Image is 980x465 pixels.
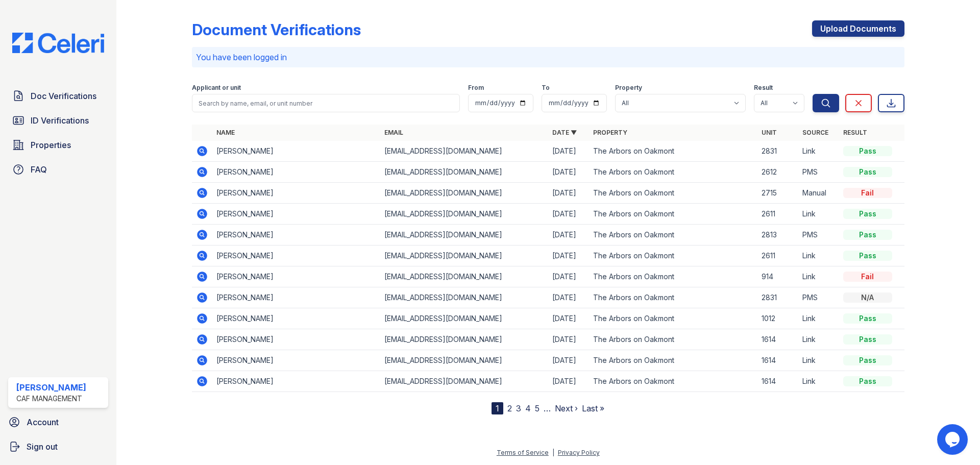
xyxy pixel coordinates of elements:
a: Terms of Service [497,449,549,456]
label: To [542,84,550,92]
td: [DATE] [548,308,589,329]
td: Link [798,371,839,392]
div: Pass [843,251,892,261]
div: N/A [843,292,892,303]
button: Sign out [4,436,112,457]
a: Doc Verifications [8,86,108,106]
td: Manual [798,183,839,204]
span: Sign out [27,440,58,453]
div: Pass [843,355,892,365]
td: Link [798,141,839,162]
span: FAQ [31,163,47,176]
td: [PERSON_NAME] [212,287,380,308]
div: Pass [843,167,892,177]
td: The Arbors on Oakmont [589,329,757,350]
td: The Arbors on Oakmont [589,141,757,162]
td: [PERSON_NAME] [212,350,380,371]
td: [PERSON_NAME] [212,266,380,287]
td: Link [798,350,839,371]
td: 1614 [757,371,798,392]
div: Pass [843,209,892,219]
iframe: chat widget [937,424,970,455]
td: 2831 [757,141,798,162]
td: 1614 [757,329,798,350]
a: 2 [507,403,512,413]
td: The Arbors on Oakmont [589,246,757,266]
a: Result [843,129,867,136]
td: [DATE] [548,204,589,225]
p: You have been logged in [196,51,900,63]
a: Property [593,129,627,136]
a: Properties [8,135,108,155]
label: From [468,84,484,92]
input: Search by name, email, or unit number [192,94,460,112]
td: 2612 [757,162,798,183]
td: [EMAIL_ADDRESS][DOMAIN_NAME] [380,350,548,371]
td: The Arbors on Oakmont [589,287,757,308]
a: Email [384,129,403,136]
div: | [552,449,554,456]
td: 914 [757,266,798,287]
a: Next › [555,403,578,413]
div: Pass [843,376,892,386]
label: Result [754,84,773,92]
span: Doc Verifications [31,90,96,102]
td: The Arbors on Oakmont [589,308,757,329]
a: Account [4,412,112,432]
div: Pass [843,334,892,345]
td: The Arbors on Oakmont [589,204,757,225]
td: [PERSON_NAME] [212,183,380,204]
span: … [544,402,551,414]
td: [DATE] [548,287,589,308]
div: 1 [492,402,503,414]
td: [EMAIL_ADDRESS][DOMAIN_NAME] [380,225,548,246]
td: 2715 [757,183,798,204]
td: [DATE] [548,371,589,392]
td: The Arbors on Oakmont [589,183,757,204]
td: [EMAIL_ADDRESS][DOMAIN_NAME] [380,141,548,162]
td: [PERSON_NAME] [212,141,380,162]
a: Name [216,129,235,136]
td: [EMAIL_ADDRESS][DOMAIN_NAME] [380,246,548,266]
td: [EMAIL_ADDRESS][DOMAIN_NAME] [380,266,548,287]
td: [EMAIL_ADDRESS][DOMAIN_NAME] [380,287,548,308]
a: 3 [516,403,521,413]
div: [PERSON_NAME] [16,381,86,394]
a: Last » [582,403,604,413]
span: Account [27,416,59,428]
td: Link [798,204,839,225]
td: Link [798,246,839,266]
td: 1012 [757,308,798,329]
td: PMS [798,162,839,183]
a: FAQ [8,159,108,180]
td: 2831 [757,287,798,308]
td: [DATE] [548,329,589,350]
td: [DATE] [548,141,589,162]
a: Upload Documents [812,20,904,37]
td: Link [798,329,839,350]
a: 4 [525,403,531,413]
a: Source [802,129,828,136]
td: [EMAIL_ADDRESS][DOMAIN_NAME] [380,371,548,392]
td: [DATE] [548,246,589,266]
div: Pass [843,146,892,156]
td: Link [798,266,839,287]
td: Link [798,308,839,329]
div: Fail [843,188,892,198]
td: The Arbors on Oakmont [589,371,757,392]
a: Date ▼ [552,129,577,136]
td: [EMAIL_ADDRESS][DOMAIN_NAME] [380,204,548,225]
td: 1614 [757,350,798,371]
a: Privacy Policy [558,449,600,456]
div: CAF Management [16,394,86,404]
div: Pass [843,230,892,240]
td: The Arbors on Oakmont [589,350,757,371]
td: [DATE] [548,162,589,183]
label: Applicant or unit [192,84,241,92]
td: PMS [798,225,839,246]
td: [PERSON_NAME] [212,225,380,246]
td: 2611 [757,246,798,266]
td: 2813 [757,225,798,246]
img: CE_Logo_Blue-a8612792a0a2168367f1c8372b55b34899dd931a85d93a1a3d3e32e68fde9ad4.png [4,33,112,53]
span: Properties [31,139,71,151]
